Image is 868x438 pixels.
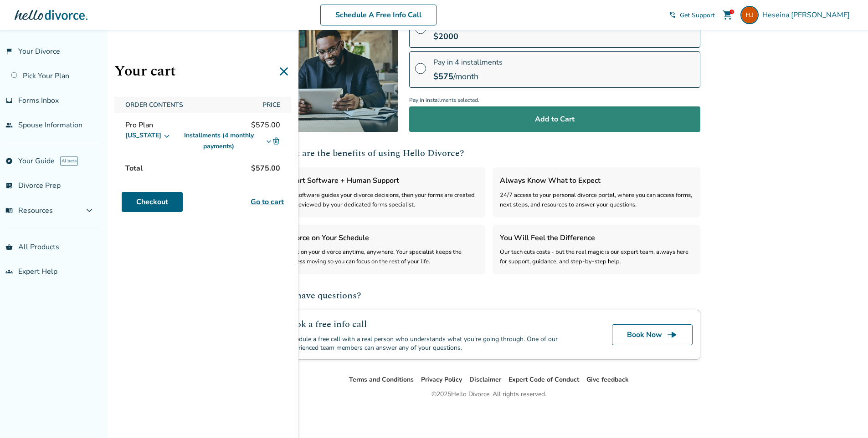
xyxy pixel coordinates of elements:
img: [object Object] [277,11,398,132]
a: phone_in_talkGet Support [669,11,715,20]
a: Go to cart [251,196,284,207]
h2: Still have questions? [277,289,700,302]
span: Forms Inbox [18,96,59,106]
a: Terms and Conditions [349,375,414,384]
span: Price [259,97,284,113]
span: phone_in_talk [669,11,676,19]
button: Installments (4 monthly payments) [174,130,272,152]
img: heseinajohnsesadas@gmail.com [740,6,759,24]
span: Resources [5,206,53,216]
span: expand_more [84,205,95,216]
span: menu_book [5,207,13,214]
div: Our tech cuts costs - but the real magic is our expert team, always here for support, guidance, a... [500,247,693,267]
li: Disclaimer [469,374,501,385]
span: Total [122,159,146,177]
li: Give feedback [586,374,629,385]
div: Schedule a free call with a real person who understands what you’re going through. One of our exp... [285,335,590,352]
span: Pro Plan [125,120,153,130]
div: 24/7 access to your personal divorce portal, where you can access forms, next steps, and resource... [500,191,693,210]
div: Our software guides your divorce decisions, then your forms are created and reviewed by your dedi... [285,191,478,210]
button: [US_STATE] [125,130,170,141]
span: $575.00 [247,159,284,177]
span: line_end_arrow [667,329,678,340]
img: Delete [272,137,280,145]
span: $575.00 [251,120,280,130]
a: Expert Code of Conduct [508,375,579,384]
span: Order Contents [122,97,255,113]
div: /month [433,71,503,82]
button: Add to Cart [409,106,700,132]
a: Privacy Policy [421,375,462,384]
span: shopping_basket [5,243,13,251]
h3: Smart Software + Human Support [285,175,478,186]
span: Pay in installments selected. [409,94,700,106]
span: $ 575 [433,71,453,82]
span: list_alt_check [5,182,13,189]
span: people [5,121,13,129]
h3: Divorce on Your Schedule [285,232,478,244]
h3: You Will Feel the Difference [500,232,693,244]
iframe: Chat Widget [822,394,868,438]
div: 1 [729,10,734,14]
span: Heseina [PERSON_NAME] [762,10,853,20]
div: Work on your divorce anytime, anywhere. Your specialist keeps the process moving so you can focus... [285,247,478,267]
div: © 2025 Hello Divorce. All rights reserved. [431,389,546,400]
span: groups [5,268,13,275]
span: Pay in 4 installments [433,57,503,67]
a: Schedule A Free Info Call [320,5,437,25]
h1: Your cart [114,60,291,82]
span: flag_2 [5,48,13,55]
span: AI beta [60,156,78,166]
span: explore [5,157,13,165]
h2: What are the benefits of using Hello Divorce? [277,146,700,160]
h2: Book a free info call [285,317,590,331]
span: $ 2000 [433,31,458,42]
span: Get Support [680,11,715,20]
span: inbox [5,97,13,104]
h3: Always Know What to Expect [500,175,693,186]
span: shopping_cart [722,10,733,20]
a: Checkout [122,192,183,212]
a: Book Nowline_end_arrow [612,324,693,345]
